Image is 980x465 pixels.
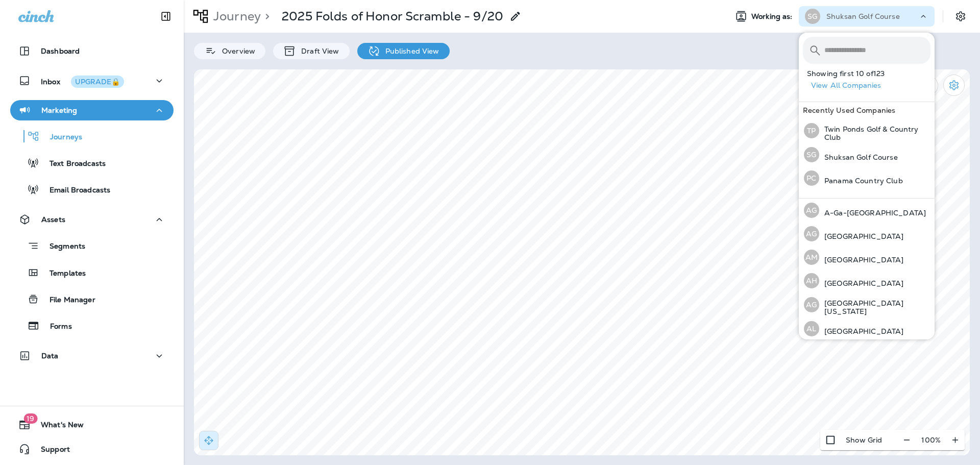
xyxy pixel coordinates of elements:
[819,153,898,161] p: Shuksan Golf Course
[282,9,503,24] p: 2025 Folds of Honor Scramble - 9/20
[751,12,795,21] span: Working as:
[819,256,903,264] p: [GEOGRAPHIC_DATA]
[804,123,819,138] div: TP
[804,250,819,265] div: AM
[261,9,269,24] p: >
[799,246,935,269] button: AM[GEOGRAPHIC_DATA]
[217,47,255,55] p: Overview
[75,78,120,85] div: UPGRADE🔒
[39,242,85,252] p: Segments
[41,352,59,360] p: Data
[804,273,819,288] div: AH
[921,436,941,444] p: 100 %
[804,170,819,186] div: PC
[807,69,935,78] p: Showing first 10 of 123
[804,321,819,336] div: AL
[804,203,819,218] div: AG
[152,6,180,27] button: Collapse Sidebar
[799,292,935,317] button: AG[GEOGRAPHIC_DATA] [US_STATE]
[799,199,935,222] button: AGA-Ga-[GEOGRAPHIC_DATA]
[10,70,174,91] button: InboxUPGRADE🔒
[10,414,174,435] button: 19What's New
[40,133,82,142] p: Journeys
[40,322,72,332] p: Forms
[799,222,935,246] button: AG[GEOGRAPHIC_DATA]
[805,9,820,24] div: SG
[819,125,930,141] p: Twin Ponds Golf & Country Club
[804,226,819,241] div: AG
[41,47,80,55] p: Dashboard
[39,296,95,305] p: File Manager
[799,317,935,340] button: AL[GEOGRAPHIC_DATA]
[23,413,37,424] span: 19
[10,100,174,120] button: Marketing
[819,279,903,287] p: [GEOGRAPHIC_DATA]
[31,445,70,457] span: Support
[819,209,926,217] p: A-Ga-[GEOGRAPHIC_DATA]
[296,47,339,55] p: Draft View
[10,439,174,459] button: Support
[31,421,84,433] span: What's New
[799,166,935,190] button: PCPanama Country Club
[41,76,124,86] p: Inbox
[10,288,174,310] button: File Manager
[10,235,174,257] button: Segments
[39,269,86,279] p: Templates
[799,102,935,118] div: Recently Used Companies
[10,152,174,174] button: Text Broadcasts
[380,47,439,55] p: Published View
[819,177,903,185] p: Panama Country Club
[819,299,930,315] p: [GEOGRAPHIC_DATA] [US_STATE]
[799,269,935,292] button: AH[GEOGRAPHIC_DATA]
[41,106,77,114] p: Marketing
[846,436,882,444] p: Show Grid
[819,327,903,335] p: [GEOGRAPHIC_DATA]
[10,126,174,147] button: Journeys
[799,118,935,143] button: TPTwin Ponds Golf & Country Club
[39,186,110,195] p: Email Broadcasts
[10,315,174,336] button: Forms
[10,209,174,230] button: Assets
[41,215,65,224] p: Assets
[10,346,174,366] button: Data
[10,179,174,200] button: Email Broadcasts
[807,78,935,93] button: View All Companies
[209,9,261,24] p: Journey
[10,41,174,61] button: Dashboard
[804,297,819,312] div: AG
[71,76,124,88] button: UPGRADE🔒
[804,147,819,162] div: SG
[39,159,106,169] p: Text Broadcasts
[819,232,903,240] p: [GEOGRAPHIC_DATA]
[826,12,900,20] p: Shuksan Golf Course
[951,7,970,26] button: Settings
[799,143,935,166] button: SGShuksan Golf Course
[10,262,174,283] button: Templates
[943,75,965,96] button: Settings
